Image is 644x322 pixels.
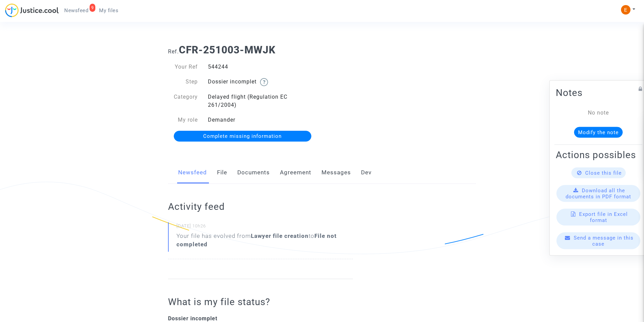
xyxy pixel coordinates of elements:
[163,93,203,109] div: Category
[90,4,96,12] div: 9
[251,232,309,239] b: Lawyer file creation
[203,93,322,109] div: Delayed flight (Regulation EC 261/2004)
[94,5,124,16] a: My files
[163,78,203,86] div: Step
[203,133,282,139] span: Complete missing information
[260,78,268,86] img: help.svg
[566,108,631,117] div: No note
[99,7,118,14] span: My files
[163,63,203,71] div: Your Ref
[556,86,641,98] h2: Notes
[566,187,631,199] span: Download all the documents in PDF format
[168,48,179,55] span: Ref.
[168,296,353,308] h2: What is my file status?
[203,116,322,124] div: Demander
[237,162,270,184] a: Documents
[574,234,634,247] span: Send a message in this case
[321,162,351,184] a: Messages
[579,211,628,223] span: Export file in Excel format
[585,170,622,176] span: Close this file
[59,5,94,16] a: 9Newsfeed
[64,7,88,14] span: Newsfeed
[556,149,641,160] h2: Actions possibles
[176,232,337,248] b: File not completed
[574,127,623,138] button: Modify the note
[5,3,59,17] img: jc-logo.svg
[176,232,353,249] div: Your file has evolved from to
[203,63,322,71] div: 544244
[217,162,227,184] a: File
[168,201,353,213] h2: Activity feed
[179,44,276,56] b: CFR-251003-MWJK
[178,162,207,184] a: Newsfeed
[203,78,322,86] div: Dossier incomplet
[176,223,353,232] small: [DATE] 10h26
[280,162,311,184] a: Agreement
[361,162,372,184] a: Dev
[621,5,630,15] img: ACg8ocIeiFvHKe4dA5oeRFd_CiCnuxWUEc1A2wYhRJE3TTWt=s96-c
[163,116,203,124] div: My role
